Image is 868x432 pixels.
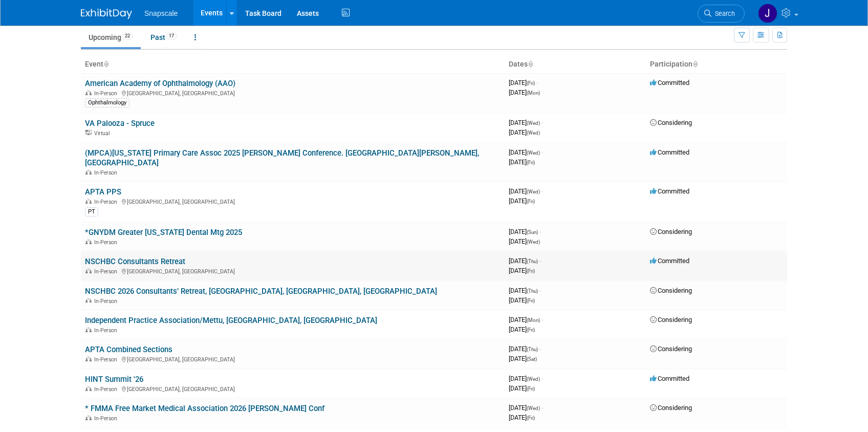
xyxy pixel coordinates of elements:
[539,228,541,235] span: -
[85,375,143,384] a: HINT Summit '26
[94,327,120,334] span: In-Person
[541,187,543,195] span: -
[509,257,541,265] span: [DATE]
[711,10,735,17] span: Search
[103,60,108,68] a: Sort by Event Name
[527,80,535,86] span: (Fri)
[646,56,787,73] th: Participation
[527,415,535,421] span: (Fri)
[527,150,540,156] span: (Wed)
[509,267,535,274] span: [DATE]
[166,32,177,40] span: 17
[505,56,646,73] th: Dates
[85,79,235,88] a: American Academy of Ophthalmology (AAO)
[650,257,689,265] span: Committed
[527,120,540,126] span: (Wed)
[527,317,540,323] span: (Mon)
[85,415,92,420] img: In-Person Event
[509,228,541,235] span: [DATE]
[539,287,541,294] span: -
[144,9,178,17] span: Snapscale
[85,119,155,128] a: VA Palooza - Spruce
[94,268,120,275] span: In-Person
[536,79,538,87] span: -
[509,326,535,333] span: [DATE]
[85,148,479,167] a: (MPCA)[US_STATE] Primary Care Assoc 2025 [PERSON_NAME] Conference. [GEOGRAPHIC_DATA][PERSON_NAME]...
[509,187,543,195] span: [DATE]
[85,199,92,204] img: In-Person Event
[650,287,692,294] span: Considering
[527,356,537,362] span: (Sat)
[85,356,92,361] img: In-Person Event
[85,89,501,97] div: [GEOGRAPHIC_DATA], [GEOGRAPHIC_DATA]
[509,79,538,87] span: [DATE]
[650,316,692,323] span: Considering
[650,187,689,195] span: Committed
[541,316,543,323] span: -
[528,60,533,68] a: Sort by Start Date
[94,356,120,363] span: In-Person
[698,5,745,23] a: Search
[527,288,538,294] span: (Thu)
[509,89,540,96] span: [DATE]
[509,296,535,304] span: [DATE]
[650,148,689,156] span: Committed
[650,228,692,235] span: Considering
[509,384,535,392] span: [DATE]
[85,316,377,325] a: Independent Practice Association/Mettu, [GEOGRAPHIC_DATA], [GEOGRAPHIC_DATA]
[527,229,538,235] span: (Sun)
[527,160,535,165] span: (Fri)
[527,268,535,274] span: (Fri)
[527,298,535,304] span: (Fri)
[85,355,501,363] div: [GEOGRAPHIC_DATA], [GEOGRAPHIC_DATA]
[81,9,132,19] img: ExhibitDay
[527,347,538,352] span: (Thu)
[85,130,92,135] img: Virtual Event
[527,90,540,96] span: (Mon)
[85,228,242,237] a: *GNYDM Greater [US_STATE] Dental Mtg 2025
[85,239,92,244] img: In-Person Event
[527,405,540,411] span: (Wed)
[527,386,535,392] span: (Fri)
[94,169,120,176] span: In-Person
[509,158,535,166] span: [DATE]
[527,327,535,333] span: (Fri)
[509,119,543,126] span: [DATE]
[539,257,541,265] span: -
[541,148,543,156] span: -
[85,386,92,391] img: In-Person Event
[94,130,113,137] span: Virtual
[758,4,777,23] img: Jennifer Benedict
[509,237,540,245] span: [DATE]
[85,90,92,95] img: In-Person Event
[85,404,324,413] a: * FMMA Free Market Medical Association 2026 [PERSON_NAME] Conf
[85,327,92,332] img: In-Person Event
[94,386,120,393] span: In-Person
[509,287,541,294] span: [DATE]
[85,384,501,393] div: [GEOGRAPHIC_DATA], [GEOGRAPHIC_DATA]
[527,189,540,195] span: (Wed)
[94,199,120,205] span: In-Person
[509,355,537,362] span: [DATE]
[509,375,543,382] span: [DATE]
[94,90,120,97] span: In-Person
[509,345,541,353] span: [DATE]
[692,60,698,68] a: Sort by Participation Type
[85,197,501,205] div: [GEOGRAPHIC_DATA], [GEOGRAPHIC_DATA]
[85,268,92,273] img: In-Person Event
[527,239,540,245] span: (Wed)
[509,414,535,421] span: [DATE]
[650,119,692,126] span: Considering
[143,28,185,47] a: Past17
[85,345,172,354] a: APTA Combined Sections
[85,98,129,107] div: Ophthalmology
[650,345,692,353] span: Considering
[509,128,540,136] span: [DATE]
[527,199,535,204] span: (Fri)
[85,207,98,217] div: PT
[81,28,141,47] a: Upcoming22
[509,148,543,156] span: [DATE]
[541,119,543,126] span: -
[509,316,543,323] span: [DATE]
[85,187,121,197] a: APTA PPS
